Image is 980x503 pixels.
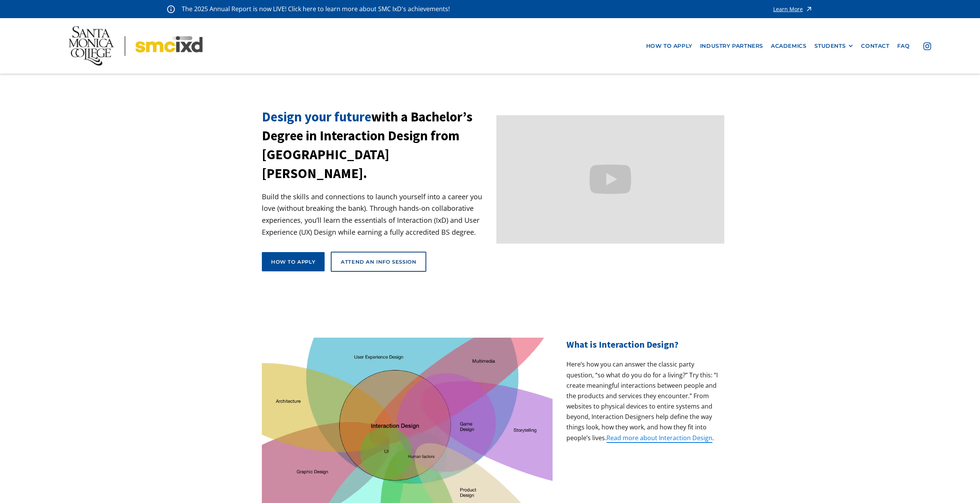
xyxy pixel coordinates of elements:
[606,434,712,443] a: Read more about Interaction Design
[923,42,931,50] img: icon - instagram
[262,108,371,125] span: Design your future
[893,39,914,53] a: faq
[341,258,416,265] div: Attend an Info Session
[496,115,725,244] iframe: Design your future with a Bachelor's Degree in Interaction Design from Santa Monica College
[642,39,696,53] a: how to apply
[262,191,490,238] p: Build the skills and connections to launch yourself into a career you love (without breaking the ...
[167,5,175,13] img: icon - information - alert
[814,43,846,49] div: STUDENTS
[773,4,813,14] a: Learn More
[805,4,813,14] img: icon - arrow - alert
[857,39,893,53] a: contact
[767,39,810,53] a: Academics
[566,338,718,352] h2: What is Interaction Design?
[566,359,718,443] p: Here’s how you can answer the classic party question, “so what do you do for a living?” Try this:...
[262,108,490,183] h1: with a Bachelor’s Degree in Interaction Design from [GEOGRAPHIC_DATA][PERSON_NAME].
[271,258,315,265] div: How to apply
[69,26,202,66] img: Santa Monica College - SMC IxD logo
[773,7,803,12] div: Learn More
[182,4,451,14] p: The 2025 Annual Report is now LIVE! Click here to learn more about SMC IxD's achievements!
[262,252,325,271] a: How to apply
[814,43,854,49] div: STUDENTS
[696,39,767,53] a: industry partners
[331,252,426,272] a: Attend an Info Session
